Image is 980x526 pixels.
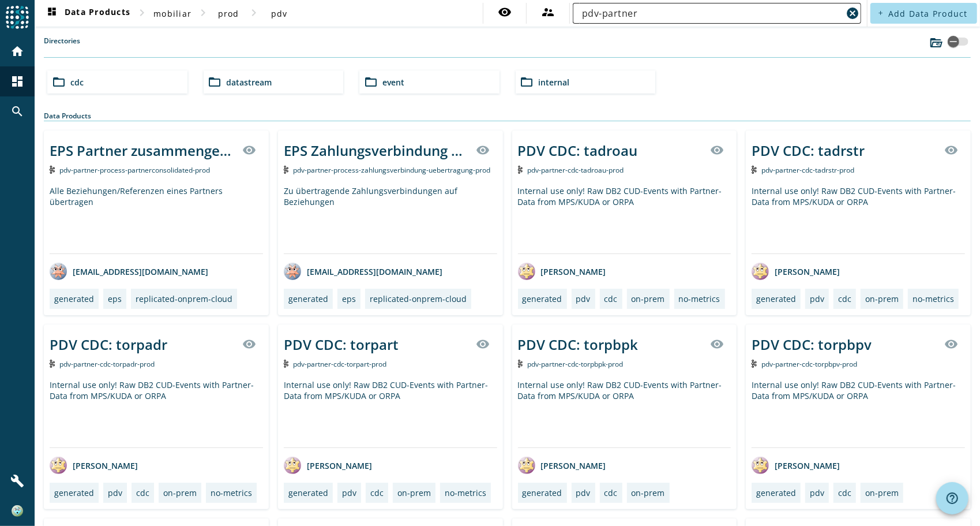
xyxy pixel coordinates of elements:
[54,487,94,498] div: generated
[50,457,67,474] img: avatar
[163,487,197,498] div: on-prem
[284,335,399,354] div: PDV CDC: torpart
[50,379,263,447] div: Internal use only! Raw DB2 CUD-Events with Partner-Data from MPS/KUDA or ORPA
[153,8,192,19] span: mobiliar
[293,359,386,369] span: Kafka Topic: pdv-partner-cdc-torpart-prod
[679,293,720,304] div: no-metrics
[50,185,263,253] div: Alle Beziehungen/Referenzen eines Partners übertragen
[271,8,288,19] span: pdv
[523,293,562,304] div: generated
[476,337,490,351] mat-icon: visibility
[752,379,965,447] div: Internal use only! Raw DB2 CUD-Events with Partner-Data from MPS/KUDA or ORPA
[518,263,606,280] div: [PERSON_NAME]
[498,5,512,19] mat-icon: visibility
[518,263,535,280] img: avatar
[50,335,167,354] div: PDV CDC: torpadr
[12,505,23,517] img: b393a51ce906d5543a3fa1ef821f43dc
[10,44,24,58] mat-icon: home
[752,166,757,174] img: Kafka Topic: pdv-partner-cdc-tadrstr-prod
[284,141,470,160] div: EPS Zahlungsverbindung Übertragung
[523,487,562,498] div: generated
[108,487,122,498] div: pdv
[10,105,24,118] mat-icon: search
[342,293,356,304] div: eps
[284,360,289,368] img: Kafka Topic: pdv-partner-cdc-torpart-prod
[149,3,196,24] button: mobiliar
[838,293,851,304] div: cdc
[865,293,899,304] div: on-prem
[541,5,555,19] mat-icon: supervisor_account
[284,263,301,280] img: avatar
[135,6,149,20] mat-icon: chevron_right
[227,77,272,88] span: datastream
[70,77,84,88] span: cdc
[50,457,138,474] div: [PERSON_NAME]
[6,6,29,29] img: spoud-logo.svg
[527,165,624,175] span: Kafka Topic: pdv-partner-cdc-tadroau-prod
[364,75,378,89] mat-icon: folder_open
[604,293,618,304] div: cdc
[370,487,384,498] div: cdc
[810,293,824,304] div: pdv
[370,293,467,304] div: replicated-onprem-cloud
[632,293,665,304] div: on-prem
[870,3,977,24] button: Add Data Product
[54,293,94,304] div: generated
[261,3,298,24] button: pdv
[518,141,638,160] div: PDV CDC: tadroau
[136,487,149,498] div: cdc
[211,487,252,498] div: no-metrics
[284,185,497,253] div: Zu übertragende Zahlungsverbindungen auf Beziehungen
[50,141,235,160] div: EPS Partner zusammengelegt
[710,337,724,351] mat-icon: visibility
[45,6,59,20] mat-icon: dashboard
[45,6,130,20] span: Data Products
[284,166,289,174] img: Kafka Topic: pdv-partner-process-zahlungsverbindung-uebertragung-prod
[196,6,210,20] mat-icon: chevron_right
[284,457,301,474] img: avatar
[208,75,222,89] mat-icon: folder_open
[756,487,796,498] div: generated
[576,293,591,304] div: pdv
[518,166,523,174] img: Kafka Topic: pdv-partner-cdc-tadroau-prod
[44,111,971,121] div: Data Products
[576,487,591,498] div: pdv
[761,165,854,175] span: Kafka Topic: pdv-partner-cdc-tadrstr-prod
[913,293,954,304] div: no-metrics
[520,75,534,89] mat-icon: folder_open
[288,293,328,304] div: generated
[10,74,24,88] mat-icon: dashboard
[752,457,769,474] img: avatar
[247,6,261,20] mat-icon: chevron_right
[752,335,872,354] div: PDV CDC: torpbpv
[10,474,24,488] mat-icon: build
[865,487,899,498] div: on-prem
[518,457,535,474] img: avatar
[242,143,256,157] mat-icon: visibility
[476,143,490,157] mat-icon: visibility
[518,379,731,447] div: Internal use only! Raw DB2 CUD-Events with Partner-Data from MPS/KUDA or ORPA
[293,165,490,175] span: Kafka Topic: pdv-partner-process-zahlungsverbindung-uebertragung-prod
[44,36,80,57] label: Directories
[756,293,796,304] div: generated
[50,263,208,280] div: [EMAIL_ADDRESS][DOMAIN_NAME]
[888,8,968,19] span: Add Data Product
[527,359,623,369] span: Kafka Topic: pdv-partner-cdc-torpbpk-prod
[284,457,372,474] div: [PERSON_NAME]
[944,143,958,157] mat-icon: visibility
[845,5,861,21] button: Clear
[59,165,210,175] span: Kafka Topic: pdv-partner-process-partnerconsolidated-prod
[210,3,247,24] button: prod
[52,75,66,89] mat-icon: folder_open
[518,457,606,474] div: [PERSON_NAME]
[838,487,851,498] div: cdc
[846,6,860,20] mat-icon: cancel
[445,487,486,498] div: no-metrics
[604,487,618,498] div: cdc
[50,360,55,368] img: Kafka Topic: pdv-partner-cdc-torpadr-prod
[877,10,884,16] mat-icon: add
[752,141,865,160] div: PDV CDC: tadrstr
[539,77,570,88] span: internal
[752,263,769,280] img: avatar
[108,293,122,304] div: eps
